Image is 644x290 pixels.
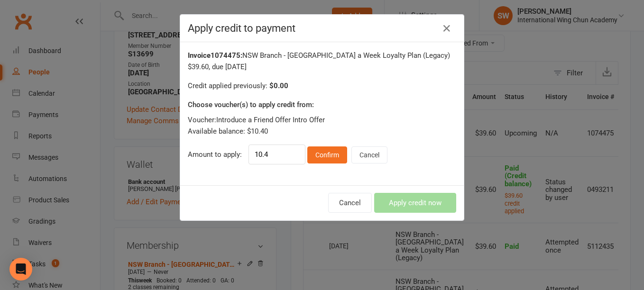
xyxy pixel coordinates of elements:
div: Credit applied previously: [188,80,456,91]
div: Available balance: $10.40 [188,126,456,137]
strong: $0.00 [269,82,288,90]
label: Choose voucher(s) to apply credit from: [188,99,314,110]
h4: Apply credit to payment [188,22,456,34]
div: Amount to apply: [188,145,456,164]
button: Confirm [307,146,347,163]
div: NSW Branch - [GEOGRAPHIC_DATA] a Week Loyalty Plan (Legacy) $39.60 , due [DATE] [188,50,456,72]
button: Cancel [351,146,387,163]
a: Close [439,21,454,36]
div: Open Intercom Messenger [9,258,32,281]
button: Cancel [328,193,372,213]
strong: Invoice 1074475 : [188,51,242,60]
div: Voucher: Introduce a Friend Offer Intro Offer [188,114,456,126]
